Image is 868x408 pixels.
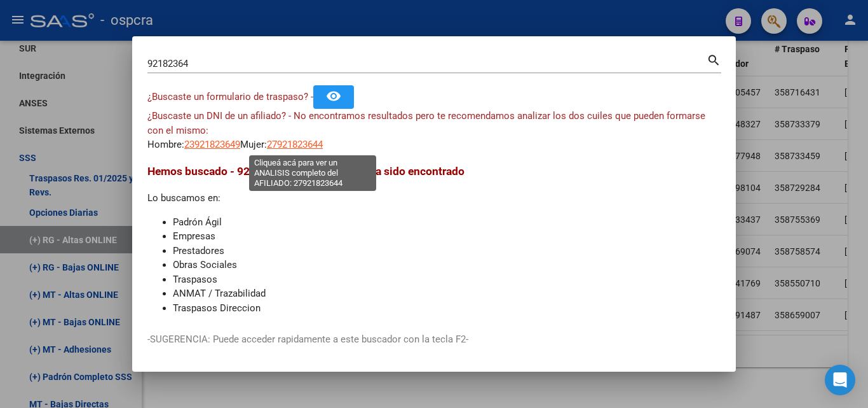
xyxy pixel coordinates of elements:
[707,52,721,67] mat-icon: search
[184,139,240,150] span: 23921823649
[173,286,721,301] li: ANMAT / Trazabilidad
[147,165,465,178] span: Hemos buscado - 92182364 - y el mismo no ha sido encontrado
[173,215,721,230] li: Padrón Ágil
[147,109,721,152] div: Hombre: Mujer:
[147,91,313,102] span: ¿Buscaste un formulario de traspaso? -
[173,229,721,244] li: Empresas
[173,272,721,287] li: Traspasos
[173,301,721,316] li: Traspasos Direccion
[267,139,323,150] span: 27921823644
[147,163,721,315] div: Lo buscamos en:
[147,110,705,136] span: ¿Buscaste un DNI de un afiliado? - No encontramos resultados pero te recomendamos analizar los do...
[825,365,855,395] div: Open Intercom Messenger
[173,244,721,258] li: Prestadores
[326,88,341,104] mat-icon: remove_red_eye
[173,258,721,272] li: Obras Sociales
[147,332,721,347] p: -SUGERENCIA: Puede acceder rapidamente a este buscador con la tecla F2-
